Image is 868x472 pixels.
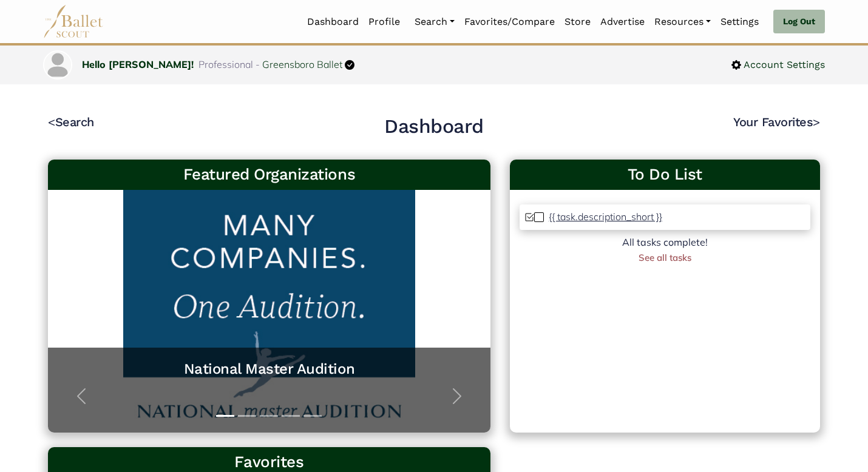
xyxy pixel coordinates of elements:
a: Dashboard [302,9,364,35]
a: Hello [PERSON_NAME]! [82,58,194,70]
span: Professional [198,58,253,70]
button: Slide 2 [238,409,256,423]
p: {{ task.description_short }} [549,211,662,223]
a: Search [410,9,459,35]
a: See all tasks [639,252,691,263]
button: Slide 1 [216,409,234,423]
button: Slide 4 [282,409,300,423]
a: Your Favorites> [733,115,820,129]
span: Account Settings [741,57,825,73]
a: Resources [649,9,716,35]
span: - [256,58,260,70]
code: < [48,114,55,129]
a: Settings [716,9,764,35]
h2: Dashboard [384,114,484,140]
a: Store [560,9,595,35]
div: All tasks complete! [520,235,810,251]
a: To Do List [520,164,810,185]
a: National Master Audition [60,360,478,379]
a: Log Out [773,10,825,34]
a: Favorites/Compare [459,9,560,35]
button: Slide 5 [303,409,322,423]
button: Slide 3 [260,409,278,423]
a: Advertise [595,9,649,35]
a: Account Settings [731,57,825,73]
a: Greensboro Ballet [262,58,342,70]
a: <Search [48,115,94,129]
a: Profile [364,9,405,35]
h3: Featured Organizations [58,164,481,185]
code: > [813,114,820,129]
img: profile picture [44,52,71,78]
